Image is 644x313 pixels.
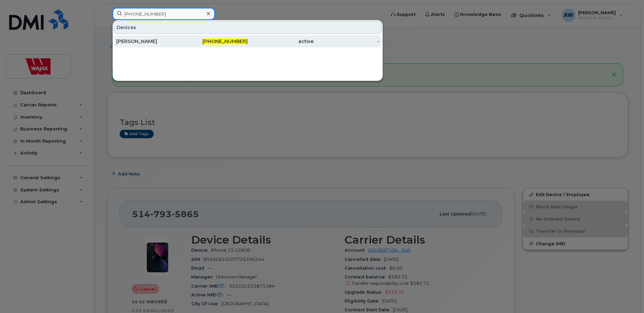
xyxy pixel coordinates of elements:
[202,38,248,44] span: [PHONE_NUMBER]
[314,38,379,45] div: -
[248,38,314,45] div: active
[114,21,382,34] div: Devices
[116,38,182,45] div: [PERSON_NAME]
[114,35,382,47] a: [PERSON_NAME][PHONE_NUMBER]active-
